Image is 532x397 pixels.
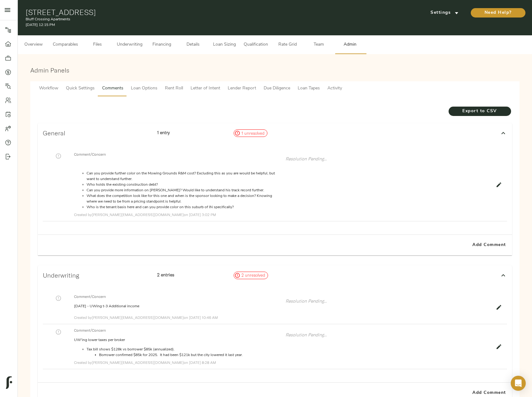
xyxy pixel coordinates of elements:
p: [DATE] - UWing t-3 Additional income [74,304,281,309]
span: Comparables [53,41,78,49]
span: Workflow [39,85,58,93]
button: Need Help? [471,8,525,18]
span: Created by [PERSON_NAME][EMAIL_ADDRESS][DOMAIN_NAME] on [DATE] 8:28 AM [74,360,216,365]
span: Comment/Concern [74,294,281,300]
span: Qualification [244,41,268,49]
span: Comment/Concern [74,151,281,158]
span: Created by [PERSON_NAME][EMAIL_ADDRESS][DOMAIN_NAME] on [DATE] 3:02 PM [74,212,216,217]
span: Loan Sizing [212,41,236,49]
span: Admin [338,41,362,49]
li: Tax bill shows $128k vs borrower $85k (annualized). [87,347,281,358]
p: Resolution Pending... [286,332,492,338]
span: 2 unresolved [239,272,268,279]
div: General1 entry1 unresolved [38,123,512,143]
button: Settings [421,8,468,18]
span: Add Comment [471,241,507,249]
span: 1 unresolved [239,130,267,137]
li: Who holds the existing construction debt? [87,182,281,188]
span: Comment/Concern [74,327,281,334]
span: Settings [427,9,462,17]
button: Click to mark resolved [54,328,62,336]
h3: Admin Panels [30,67,520,74]
img: logo [6,376,12,389]
button: Add Comment [469,237,510,253]
span: Underwriting [117,41,142,49]
span: Letter of Intent [191,85,220,93]
li: Borrower confirmed $85k for 2025. It had been $121k but the city lowered it last year. [99,352,281,358]
span: Rate Grid [276,41,299,49]
span: Activity [327,85,342,93]
p: Resolution Pending... [286,156,492,162]
span: Need Help? [477,9,519,17]
li: Can you provide further color on the Mowing Grounds R&M cost? Excluding this as you are would be ... [87,171,281,182]
span: Overview [22,41,45,49]
span: Team [307,41,331,49]
strong: 2 entries [157,272,174,278]
span: Loan Tapes [298,85,320,93]
p: UW'ing lower taxes per broker [74,337,281,343]
span: Rent Roll [165,85,183,93]
span: Files [86,41,109,49]
p: [DATE] 12:15 PM [26,22,358,28]
span: Quick Settings [66,85,95,93]
span: Details [181,41,205,49]
strong: 1 entry [157,130,170,135]
p: Bluff Crossing Apartments [26,17,358,22]
span: Financing [150,41,174,49]
span: Export to CSV [455,108,505,115]
div: Open Intercom Messenger [511,376,526,391]
span: Lender Report [228,85,256,93]
span: Comments [102,85,123,93]
li: Who is the tenant basis here and can you provide color on this suburb of IN specifically? [87,204,281,210]
span: Created by [PERSON_NAME][EMAIL_ADDRESS][DOMAIN_NAME] on [DATE] 10:46 AM [74,315,218,320]
li: What does the competition look like for this one and when is the sponsor looking to make a decisi... [87,193,281,204]
button: Export to CSV [449,107,511,116]
div: Underwriting2 entries2 unresolved [38,265,512,285]
button: Click to mark resolved [54,294,62,302]
p: Resolution Pending... [286,298,492,304]
h3: General [43,129,152,137]
li: Can you provide more information on [PERSON_NAME]? Would like to understand his track record furt... [87,188,281,193]
button: Click to mark resolved [54,152,62,160]
span: Loan Options [131,85,157,93]
span: Add Comment [471,389,507,397]
span: Due Diligence [264,85,290,93]
h1: [STREET_ADDRESS] [26,8,358,17]
h3: Underwriting [43,272,152,279]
